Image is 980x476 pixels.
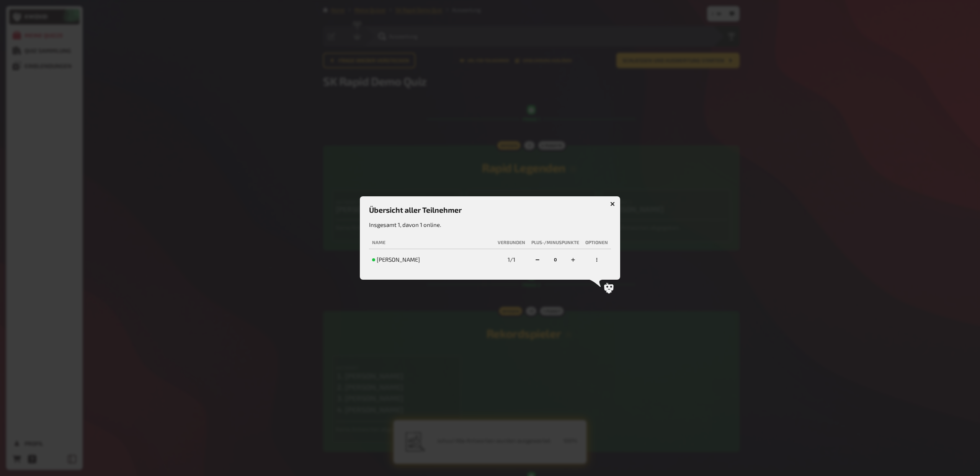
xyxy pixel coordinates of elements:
[495,251,528,269] td: 1 / 1
[495,236,528,249] th: Verbunden
[369,220,611,229] p: Insgesamt 1, davon 1 online.
[369,205,611,214] h3: Übersicht aller Teilnehmer
[528,236,582,249] th: Plus-/Minuspunkte
[377,256,420,264] span: [PERSON_NAME]
[582,236,611,249] th: Optionen
[551,254,559,266] div: 0
[369,236,495,249] th: Name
